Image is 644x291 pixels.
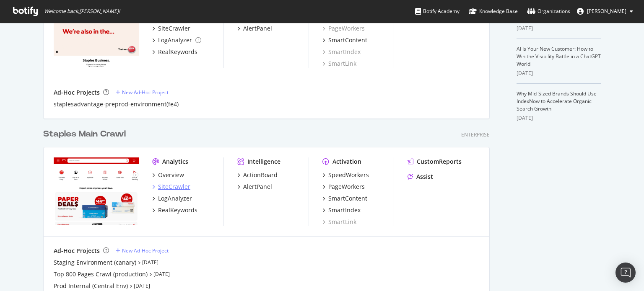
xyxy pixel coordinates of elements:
div: LogAnalyzer [158,194,192,203]
a: staplesadvantage-preprod-environment(fe4) [54,100,179,108]
a: LogAnalyzer [152,36,201,44]
a: SmartContent [322,36,367,44]
div: Botify Academy [415,7,460,15]
a: CustomReports [408,157,462,166]
div: Staples Main Crawl [43,128,126,140]
a: PageWorkers [322,24,365,33]
div: CustomReports [417,157,462,166]
div: LogAnalyzer [158,36,192,44]
div: New Ad-Hoc Project [122,247,169,254]
div: [DATE] [517,70,601,77]
div: SpeedWorkers [328,171,369,179]
div: SmartContent [328,36,367,44]
div: [DATE] [517,114,601,122]
a: Assist [408,173,433,181]
a: SiteCrawler [152,24,190,33]
a: SmartContent [322,194,367,203]
a: Top 800 Pages Crawl (production) [54,270,148,278]
div: AlertPanel [243,24,272,33]
a: SmartIndex [322,48,361,56]
a: AlertPanel [237,183,272,191]
div: SmartIndex [328,206,361,214]
a: [DATE] [153,270,170,278]
div: Overview [158,171,184,179]
a: Why Mid-Sized Brands Should Use IndexNow to Accelerate Organic Search Growth [517,90,597,112]
a: AlertPanel [237,24,272,33]
a: SmartIndex [322,206,361,214]
div: Knowledge Base [469,7,518,15]
div: RealKeywords [158,48,197,56]
a: LogAnalyzer [152,194,192,203]
span: Taylor Brantley [587,8,626,15]
a: RealKeywords [152,206,197,214]
div: SmartContent [328,194,367,203]
a: AI Is Your New Customer: How to Win the Visibility Battle in a ChatGPT World [517,45,601,67]
div: Ad-Hoc Projects [54,247,100,255]
div: SiteCrawler [158,183,190,191]
a: SmartLink [322,59,356,68]
a: SpeedWorkers [322,171,369,179]
button: [PERSON_NAME] [570,5,640,18]
div: New Ad-Hoc Project [122,89,169,96]
a: New Ad-Hoc Project [116,247,169,254]
div: RealKeywords [158,206,197,214]
a: New Ad-Hoc Project [116,89,169,96]
a: [DATE] [134,282,150,289]
div: PageWorkers [328,183,365,191]
div: Intelligence [247,157,280,166]
a: Prod Internal (Central Env) [54,282,128,290]
a: [DATE] [142,259,158,266]
a: SmartLink [322,218,356,226]
a: Staging Environment (canary) [54,258,136,267]
div: AlertPanel [243,183,272,191]
div: Assist [416,173,433,181]
img: staples.com [54,157,139,225]
div: [DATE] [517,25,601,32]
a: PageWorkers [322,183,365,191]
div: Analytics [162,157,188,166]
a: ActionBoard [237,171,278,179]
div: Organizations [527,7,570,15]
div: Ad-Hoc Projects [54,88,100,97]
div: Activation [332,157,361,166]
div: SiteCrawler [158,24,190,33]
div: Open Intercom Messenger [615,263,636,283]
div: ActionBoard [243,171,278,179]
a: SiteCrawler [152,183,190,191]
a: Overview [152,171,184,179]
a: Staples Main Crawl [43,128,129,140]
a: RealKeywords [152,48,197,56]
span: Welcome back, [PERSON_NAME] ! [44,8,120,15]
div: Enterprise [461,131,490,138]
